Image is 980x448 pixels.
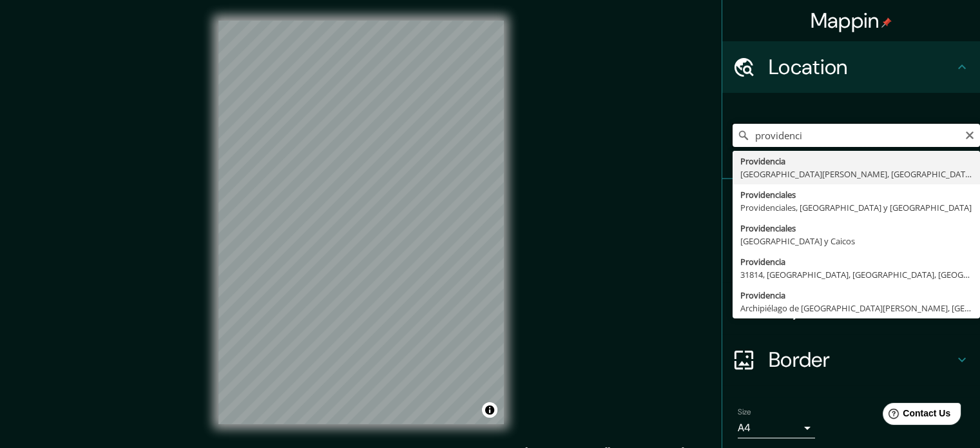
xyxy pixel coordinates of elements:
[740,222,972,235] div: Providenciales
[881,17,892,28] img: pin-icon.png
[738,418,815,438] div: A4
[740,155,972,168] div: Providencia
[740,302,972,315] div: Archipiélago de [GEOGRAPHIC_DATA][PERSON_NAME], [GEOGRAPHIC_DATA]
[740,255,972,268] div: Providencia
[740,201,972,214] div: Providenciales, [GEOGRAPHIC_DATA] y [GEOGRAPHIC_DATA]
[722,334,980,385] div: Border
[811,8,892,34] h4: Mappin
[218,21,504,424] canvas: Map
[740,188,972,201] div: Providenciales
[740,268,972,281] div: 31814, [GEOGRAPHIC_DATA], [GEOGRAPHIC_DATA], [GEOGRAPHIC_DATA], [GEOGRAPHIC_DATA]
[965,128,975,141] button: Clear
[722,179,980,231] div: Pins
[769,347,954,373] h4: Border
[740,168,972,180] div: [GEOGRAPHIC_DATA][PERSON_NAME], [GEOGRAPHIC_DATA]
[722,41,980,93] div: Location
[740,289,972,302] div: Providencia
[738,407,751,418] label: Size
[722,231,980,282] div: Style
[482,402,497,418] button: Toggle attribution
[769,295,954,321] h4: Layout
[769,54,954,80] h4: Location
[722,282,980,334] div: Layout
[865,398,966,434] iframe: Help widget launcher
[740,235,972,248] div: [GEOGRAPHIC_DATA] y Caicos
[733,124,980,147] input: Pick your city or area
